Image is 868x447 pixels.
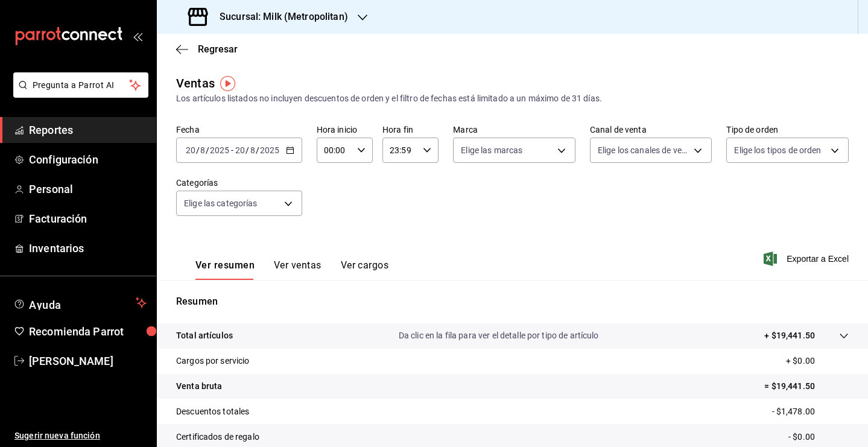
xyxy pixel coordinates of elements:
[788,431,849,443] p: - $0.00
[210,10,348,24] h3: Sucursal: Milk (Metropolitan)
[734,144,821,156] span: Elige los tipos de orden
[246,145,249,155] span: /
[726,125,849,134] label: Tipo de orden
[382,125,439,134] label: Hora fin
[590,125,712,134] label: Canal de venta
[766,252,849,266] button: Exportar a Excel
[235,145,246,155] input: --
[256,145,259,155] span: /
[176,92,849,105] div: Los artículos listados no incluyen descuentos de orden y el filtro de fechas está limitado a un m...
[176,43,238,55] button: Regresar
[29,323,147,340] span: Recomienda Parrot
[220,76,235,91] img: Tooltip marker
[209,145,230,155] input: ----
[341,259,389,280] button: Ver cargos
[29,240,147,256] span: Inventarios
[176,294,849,309] p: Resumen
[176,405,249,418] p: Descuentos totales
[176,74,215,92] div: Ventas
[29,353,147,369] span: [PERSON_NAME]
[176,431,259,443] p: Certificados de regalo
[772,405,849,418] p: - $1,478.00
[133,31,142,41] button: open_drawer_menu
[200,145,206,155] input: --
[453,125,575,134] label: Marca
[33,79,130,92] span: Pregunta a Parrot AI
[461,144,522,156] span: Elige las marcas
[399,329,599,342] p: Da clic en la fila para ver el detalle por tipo de artículo
[195,259,388,280] div: navigation tabs
[598,144,690,156] span: Elige los canales de venta
[206,145,209,155] span: /
[196,145,200,155] span: /
[14,430,147,442] span: Sugerir nueva función
[764,380,849,393] p: = $19,441.50
[198,43,238,55] span: Regresar
[176,125,302,134] label: Fecha
[29,211,147,227] span: Facturación
[786,355,849,367] p: + $0.00
[274,259,322,280] button: Ver ventas
[176,355,250,367] p: Cargos por servicio
[176,179,302,187] label: Categorías
[8,87,148,100] a: Pregunta a Parrot AI
[29,296,131,310] span: Ayuda
[317,125,373,134] label: Hora inicio
[29,181,147,197] span: Personal
[176,380,222,393] p: Venta bruta
[176,329,233,342] p: Total artículos
[185,145,196,155] input: --
[195,259,255,280] button: Ver resumen
[13,72,148,98] button: Pregunta a Parrot AI
[29,151,147,168] span: Configuración
[184,197,258,209] span: Elige las categorías
[231,145,233,155] span: -
[29,122,147,138] span: Reportes
[250,145,256,155] input: --
[764,329,815,342] p: + $19,441.50
[259,145,280,155] input: ----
